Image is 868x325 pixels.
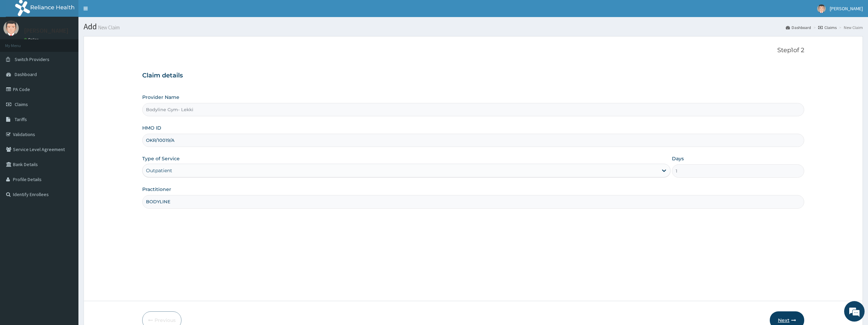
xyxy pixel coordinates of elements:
[837,25,863,30] li: New Claim
[15,71,37,77] span: Dashboard
[142,47,804,54] p: Step 1 of 2
[818,25,837,30] a: Claims
[97,25,120,30] small: New Claim
[142,124,161,131] label: HMO ID
[84,22,863,31] h1: Add
[142,72,804,79] h3: Claim details
[24,28,69,34] p: [PERSON_NAME]
[142,155,180,162] label: Type of Service
[672,155,684,162] label: Days
[3,20,19,36] img: User Image
[830,5,863,12] span: [PERSON_NAME]
[15,116,27,122] span: Tariffs
[142,195,804,208] input: Enter Name
[35,38,115,47] div: Chat with us now
[13,34,28,51] img: d_794563401_company_1708531726252_794563401
[3,186,130,210] textarea: Type your message and hit 'Enter'
[15,101,28,107] span: Claims
[24,37,40,42] a: Online
[112,3,128,20] div: Minimize live chat window
[142,94,179,101] label: Provider Name
[142,186,171,193] label: Practitioner
[40,86,94,155] span: We're online!
[817,4,826,13] img: User Image
[786,25,811,30] a: Dashboard
[142,134,804,147] input: Enter HMO ID
[15,56,49,62] span: Switch Providers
